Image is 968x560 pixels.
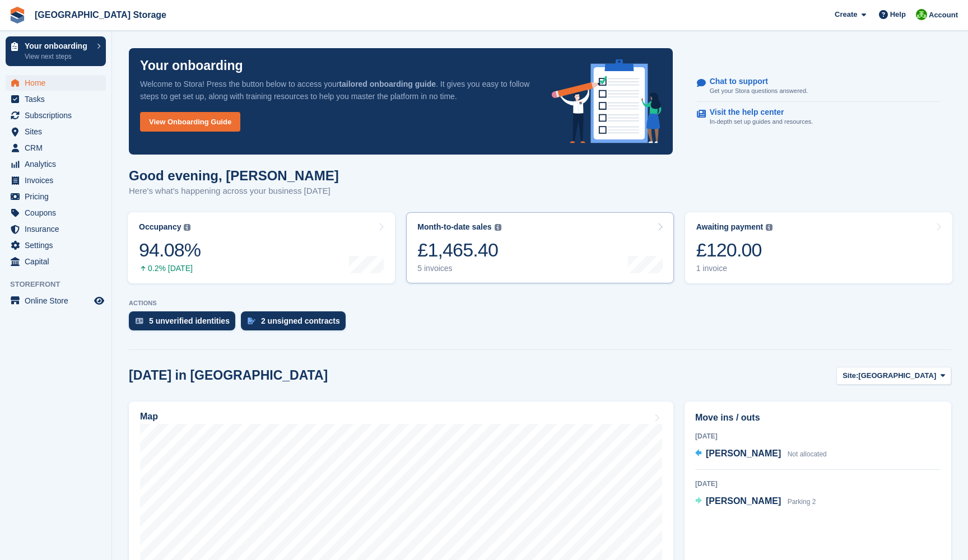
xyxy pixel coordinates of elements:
[6,91,106,107] a: menu
[261,316,340,325] div: 2 unsigned contracts
[6,237,106,253] a: menu
[9,7,26,24] img: stora-icon-8386f47178a22dfd0bd8f6a31ec36ba5ce8667c1dd55bd0f319d3a0aa187defe.svg
[697,102,941,132] a: Visit the help center In-depth set up guides and resources.
[6,156,106,172] a: menu
[843,370,858,381] span: Site:
[30,6,171,24] a: [GEOGRAPHIC_DATA] Storage
[25,42,91,50] p: Your onboarding
[25,189,92,204] span: Pricing
[6,189,106,204] a: menu
[495,224,501,231] img: icon-info-grey-7440780725fd019a000dd9b08b2336e03edf1995a4989e88bcd33f0948082b44.svg
[241,311,351,336] a: 2 unsigned contracts
[6,172,106,188] a: menu
[25,205,92,221] span: Coupons
[10,279,111,290] span: Storefront
[6,254,106,269] a: menu
[929,10,958,21] span: Account
[706,496,781,506] span: [PERSON_NAME]
[417,264,501,273] div: 5 invoices
[6,75,106,91] a: menu
[417,222,491,232] div: Month-to-date sales
[25,237,92,253] span: Settings
[248,318,255,324] img: contract_signature_icon-13c848040528278c33f63329250d36e43548de30e8caae1d1a13099fd9432cc5.svg
[139,222,181,232] div: Occupancy
[139,239,201,262] div: 94.08%
[92,294,106,307] a: Preview store
[858,370,936,381] span: [GEOGRAPHIC_DATA]
[788,498,816,506] span: Parking 2
[129,168,339,183] h1: Good evening, [PERSON_NAME]
[129,311,241,336] a: 5 unverified identities
[25,52,91,62] p: View next steps
[6,293,106,309] a: menu
[696,222,764,232] div: Awaiting payment
[6,36,106,66] a: Your onboarding View next steps
[788,450,827,458] span: Not allocated
[25,140,92,156] span: CRM
[6,205,106,221] a: menu
[697,71,941,102] a: Chat to support Get your Stora questions answered.
[766,224,772,231] img: icon-info-grey-7440780725fd019a000dd9b08b2336e03edf1995a4989e88bcd33f0948082b44.svg
[339,80,436,88] strong: tailored onboarding guide
[25,75,92,91] span: Home
[6,108,106,123] a: menu
[140,112,240,132] a: View Onboarding Guide
[140,78,534,102] p: Welcome to Stora! Press the button below to access your . It gives you easy to follow steps to ge...
[710,117,813,127] p: In-depth set up guides and resources.
[140,59,243,72] p: Your onboarding
[696,239,773,262] div: £120.00
[406,212,673,283] a: Month-to-date sales £1,465.40 5 invoices
[140,412,158,422] h2: Map
[129,185,339,198] p: Here's what's happening across your business [DATE]
[417,239,501,262] div: £1,465.40
[6,140,106,156] a: menu
[835,9,857,20] span: Create
[25,172,92,188] span: Invoices
[695,431,941,441] div: [DATE]
[685,212,952,283] a: Awaiting payment £120.00 1 invoice
[710,86,808,96] p: Get your Stora questions answered.
[710,77,799,86] p: Chat to support
[25,124,92,139] span: Sites
[916,9,927,20] img: Andrew Lacey
[836,367,951,385] button: Site: [GEOGRAPHIC_DATA]
[149,316,230,325] div: 5 unverified identities
[136,318,143,324] img: verify_identity-adf6edd0f0f0b5bbfe63781bf79b02c33cf7c696d77639b501bdc392416b5a36.svg
[695,494,816,509] a: [PERSON_NAME] Parking 2
[706,449,781,458] span: [PERSON_NAME]
[25,254,92,269] span: Capital
[710,108,804,117] p: Visit the help center
[128,212,395,283] a: Occupancy 94.08% 0.2% [DATE]
[696,264,773,273] div: 1 invoice
[129,300,951,307] p: ACTIONS
[890,9,906,20] span: Help
[25,221,92,237] span: Insurance
[25,156,92,172] span: Analytics
[25,91,92,107] span: Tasks
[695,447,827,461] a: [PERSON_NAME] Not allocated
[552,59,662,143] img: onboarding-info-6c161a55d2c0e0a8cae90662b2fe09162a5109e8cc188191df67fb4f79e88e88.svg
[25,293,92,309] span: Online Store
[184,224,190,231] img: icon-info-grey-7440780725fd019a000dd9b08b2336e03edf1995a4989e88bcd33f0948082b44.svg
[695,479,941,489] div: [DATE]
[129,368,328,383] h2: [DATE] in [GEOGRAPHIC_DATA]
[25,108,92,123] span: Subscriptions
[6,124,106,139] a: menu
[695,411,941,424] h2: Move ins / outs
[6,221,106,237] a: menu
[139,264,201,273] div: 0.2% [DATE]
